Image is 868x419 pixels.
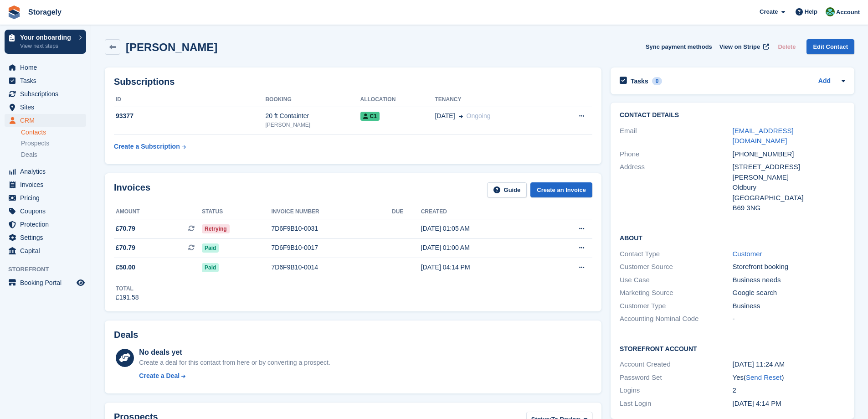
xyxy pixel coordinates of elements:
[733,127,794,145] a: [EMAIL_ADDRESS][DOMAIN_NAME]
[392,205,421,219] th: Due
[20,61,75,74] span: Home
[116,285,139,293] div: Total
[435,93,552,107] th: Tenancy
[114,142,180,151] div: Create a Subscription
[114,93,265,107] th: ID
[5,88,86,100] a: menu
[20,244,75,257] span: Capital
[5,101,86,114] a: menu
[836,8,860,17] span: Account
[818,76,831,87] a: Add
[20,34,74,41] p: Your onboarding
[75,277,86,288] a: Preview store
[21,139,49,148] span: Prospects
[360,112,380,121] span: C1
[7,5,21,19] img: stora-icon-8386f47178a22dfd0bd8f6a31ec36ba5ce8667c1dd55bd0f319d3a0aa187defe.svg
[20,191,75,204] span: Pricing
[631,77,648,85] h2: Tasks
[620,372,732,383] div: Password Set
[620,314,732,324] div: Accounting Nominal Code
[20,101,75,114] span: Sites
[620,344,845,353] h2: Storefront Account
[719,42,760,52] span: View on Stripe
[116,293,139,302] div: £191.58
[620,233,845,242] h2: About
[733,250,762,258] a: Customer
[5,205,86,217] a: menu
[265,111,360,121] div: 20 ft Containter
[733,203,845,213] div: B69 3NG
[5,165,86,178] a: menu
[114,77,592,87] h2: Subscriptions
[21,128,86,137] a: Contacts
[620,385,732,396] div: Logins
[733,359,845,370] div: [DATE] 11:24 AM
[20,165,75,178] span: Analytics
[21,150,37,159] span: Deals
[114,111,265,121] div: 93377
[733,275,845,285] div: Business needs
[20,178,75,191] span: Invoices
[25,5,65,20] a: Storagely
[126,41,217,53] h2: [PERSON_NAME]
[716,39,771,54] a: View on Stripe
[21,150,86,160] a: Deals
[20,114,75,127] span: CRM
[21,139,86,148] a: Prospects
[620,126,732,146] div: Email
[5,114,86,127] a: menu
[467,112,491,119] span: Ongoing
[733,314,845,324] div: -
[20,74,75,87] span: Tasks
[733,262,845,272] div: Storefront booking
[114,182,150,197] h2: Invoices
[806,39,854,54] a: Edit Contact
[421,224,544,233] div: [DATE] 01:05 AM
[8,265,91,274] span: Storefront
[620,149,732,160] div: Phone
[487,182,527,197] a: Guide
[620,359,732,370] div: Account Created
[116,224,135,233] span: £70.79
[20,205,75,217] span: Coupons
[620,112,845,119] h2: Contact Details
[421,243,544,253] div: [DATE] 01:00 AM
[20,88,75,100] span: Subscriptions
[5,178,86,191] a: menu
[733,162,845,182] div: [STREET_ADDRESS][PERSON_NAME]
[265,93,360,107] th: Booking
[620,398,732,409] div: Last Login
[139,358,330,367] div: Create a deal for this contact from here or by converting a prospect.
[5,74,86,87] a: menu
[116,263,135,272] span: £50.00
[733,182,845,193] div: Oldbury
[733,372,845,383] div: Yes
[620,275,732,285] div: Use Case
[360,93,435,107] th: Allocation
[5,61,86,74] a: menu
[202,243,219,253] span: Paid
[202,224,230,233] span: Retrying
[5,244,86,257] a: menu
[620,249,732,259] div: Contact Type
[20,231,75,244] span: Settings
[530,182,592,197] a: Create an Invoice
[733,385,845,396] div: 2
[265,121,360,129] div: [PERSON_NAME]
[733,399,781,407] time: 2025-06-30 15:14:48 UTC
[421,205,544,219] th: Created
[646,39,712,54] button: Sync payment methods
[733,193,845,203] div: [GEOGRAPHIC_DATA]
[826,7,835,16] img: Notifications
[620,162,732,213] div: Address
[744,373,784,381] span: ( )
[774,39,799,54] button: Delete
[652,77,663,85] div: 0
[20,276,75,289] span: Booking Portal
[271,205,392,219] th: Invoice number
[271,243,392,253] div: 7D6F9B10-0017
[116,243,135,253] span: £70.79
[20,42,74,50] p: View next steps
[5,231,86,244] a: menu
[733,149,845,160] div: [PHONE_NUMBER]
